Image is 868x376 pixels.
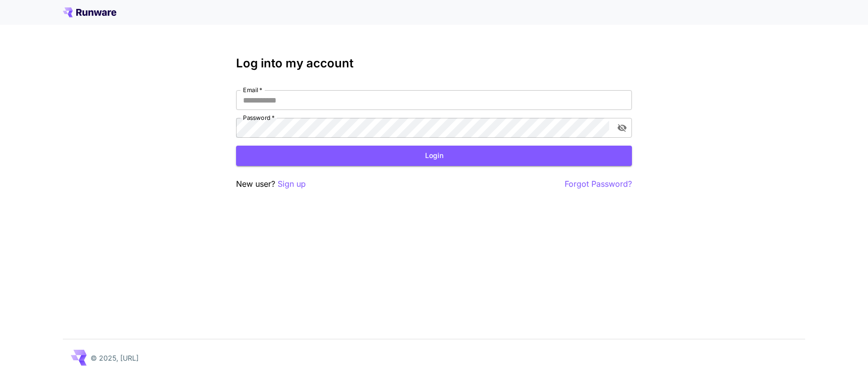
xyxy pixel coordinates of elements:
[236,146,632,166] button: Login
[91,353,139,363] p: © 2025, [URL]
[565,178,632,190] button: Forgot Password?
[613,119,631,137] button: toggle password visibility
[236,178,306,190] p: New user?
[243,113,275,122] label: Password
[243,86,262,94] label: Email
[236,56,632,70] h3: Log into my account
[278,178,306,190] button: Sign up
